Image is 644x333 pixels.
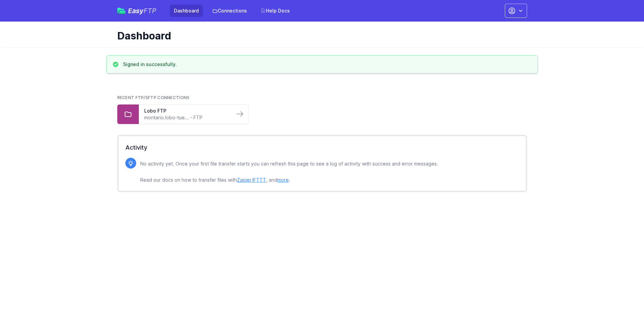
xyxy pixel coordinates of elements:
[123,61,177,68] h3: Signed in successfully.
[117,8,125,14] img: easyftp_logo.png
[208,5,251,17] a: Connections
[237,177,251,183] a: Zapier
[252,177,266,183] a: IFTTT
[117,30,522,42] h1: Dashboard
[125,143,519,152] h2: Activity
[117,7,156,14] a: EasyFTP
[170,5,203,17] a: Dashboard
[144,114,229,121] a: montario.lobo-tue... - FTP
[128,7,156,14] span: Easy
[144,7,156,15] span: FTP
[140,160,438,184] p: No activity yet. Once your first file transfer starts you can refresh this page to see a log of a...
[277,177,289,183] a: more
[117,95,527,100] h2: Recent FTP/SFTP Connections
[256,5,294,17] a: Help Docs
[144,108,229,114] a: Lobo FTP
